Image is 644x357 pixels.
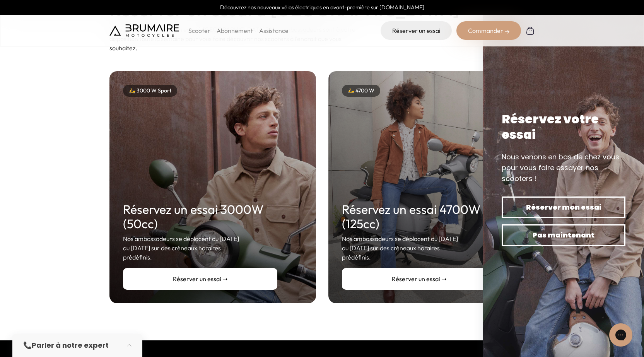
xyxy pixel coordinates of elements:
div: 🛵 3000 W Sport [123,85,177,97]
div: Commander [456,21,521,40]
img: Panier [526,26,535,35]
iframe: Gorgias live chat messenger [605,321,636,349]
h2: Réservez un essai 3000W (50cc) [123,202,277,231]
div: 🛵 4700 W [342,85,380,97]
a: Abonnement [217,27,253,34]
img: right-arrow-2.png [505,29,509,34]
p: Scooter [188,26,210,35]
p: Nos ambassadeurs se déplacent du [DATE] au [DATE] sur des créneaux horaires prédéfinis. [342,234,496,262]
a: Réserver un essai ➝ [342,268,496,290]
h2: Réservez un essai 4700W (125cc) [342,202,496,231]
a: Assistance [259,27,289,34]
a: Réserver un essai ➝ [123,268,277,290]
a: Réserver un essai [381,21,452,40]
img: Brumaire Motocycles [109,24,179,37]
p: Nos ambassadeurs se déplacent du [DATE] au [DATE] sur des créneaux horaires prédéfinis. [123,234,277,262]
